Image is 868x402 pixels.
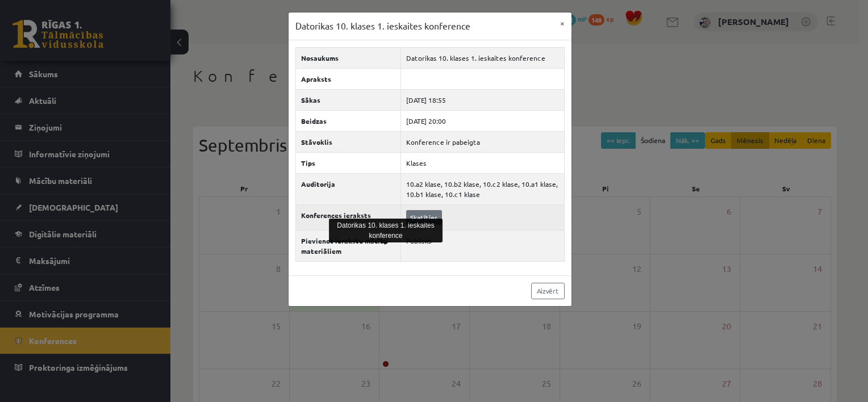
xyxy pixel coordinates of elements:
th: Pievienot ierakstu mācību materiāliem [295,230,400,261]
td: [DATE] 20:00 [400,110,564,131]
td: 10.a2 klase, 10.b2 klase, 10.c2 klase, 10.a1 klase, 10.b1 klase, 10.c1 klase [400,173,564,204]
a: Skatīties [406,210,442,225]
td: [DATE] 18:55 [400,89,564,110]
td: Datorikas 10. klases 1. ieskaites konference [400,47,564,68]
th: Apraksts [295,68,400,89]
th: Konferences ieraksts [295,204,400,230]
th: Tips [295,152,400,173]
th: Beidzas [295,110,400,131]
th: Stāvoklis [295,131,400,152]
td: Publisks [400,230,564,261]
th: Sākas [295,89,400,110]
td: Klases [400,152,564,173]
a: Aizvērt [531,283,565,299]
h3: Datorikas 10. klases 1. ieskaites konference [295,19,470,33]
div: Datorikas 10. klases 1. ieskaites konference [329,219,443,242]
button: × [553,12,571,34]
th: Auditorija [295,173,400,204]
td: Konference ir pabeigta [400,131,564,152]
th: Nosaukums [295,47,400,68]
